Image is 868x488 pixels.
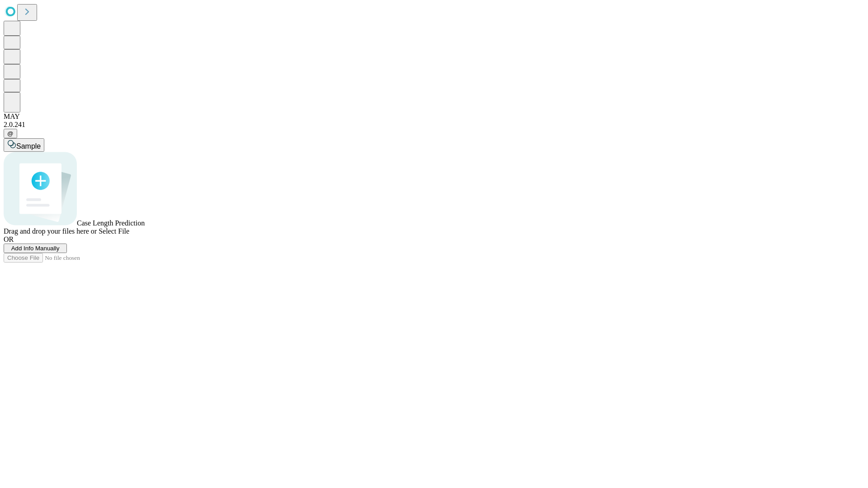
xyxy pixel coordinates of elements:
span: Sample [16,142,41,150]
button: Sample [4,138,44,152]
span: Select File [99,227,129,235]
span: Add Info Manually [11,245,60,252]
span: Case Length Prediction [77,219,145,227]
div: 2.0.241 [4,121,864,129]
button: @ [4,129,17,138]
span: OR [4,235,14,243]
span: @ [7,130,14,137]
div: MAY [4,113,864,121]
span: Drag and drop your files here or [4,227,97,235]
button: Add Info Manually [4,244,67,253]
